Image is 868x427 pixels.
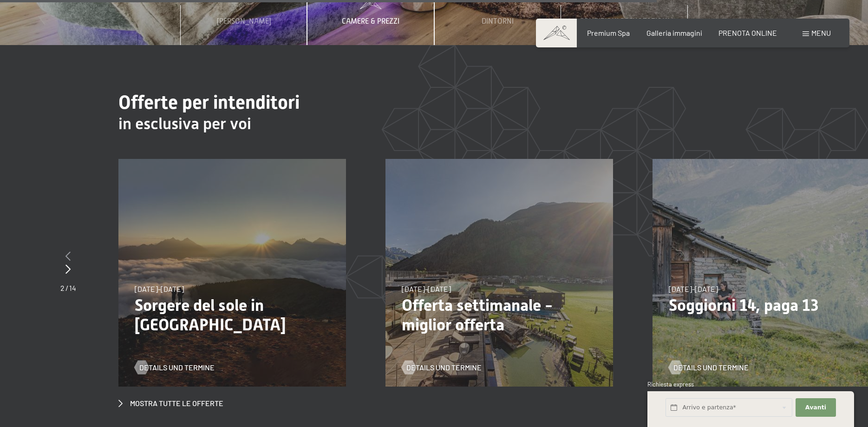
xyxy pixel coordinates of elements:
[130,398,223,408] span: Mostra tutte le offerte
[587,28,630,37] a: Premium Spa
[135,296,330,335] p: Sorgere del sole in [GEOGRAPHIC_DATA]
[406,362,482,373] span: Details und Termine
[65,283,68,292] span: /
[796,398,835,417] button: Avanti
[402,296,597,335] p: Offerta settimanale - miglior offerta
[669,284,718,293] span: [DATE]-[DATE]
[342,17,399,26] span: Camere & Prezzi
[482,17,514,26] span: Dintorni
[718,28,777,37] a: PRENOTA ONLINE
[402,284,451,293] span: [DATE]-[DATE]
[217,17,271,26] span: [PERSON_NAME]
[669,296,864,315] p: Soggiorni 14, paga 13
[673,362,749,373] span: Details und Termine
[647,381,694,388] span: Richiesta express
[139,362,215,373] span: Details und Termine
[402,362,482,373] a: Details und Termine
[580,17,669,26] span: Condizioni prenotazioni
[69,283,76,292] span: 14
[118,398,223,408] a: Mostra tutte le offerte
[805,403,826,412] span: Avanti
[118,114,251,133] span: in esclusiva per voi
[60,283,65,292] span: 2
[118,92,300,113] span: Offerte per intenditori
[135,284,184,293] span: [DATE]-[DATE]
[669,362,749,373] a: Details und Termine
[811,28,831,37] span: Menu
[646,28,702,37] a: Galleria immagini
[135,362,215,373] a: Details und Termine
